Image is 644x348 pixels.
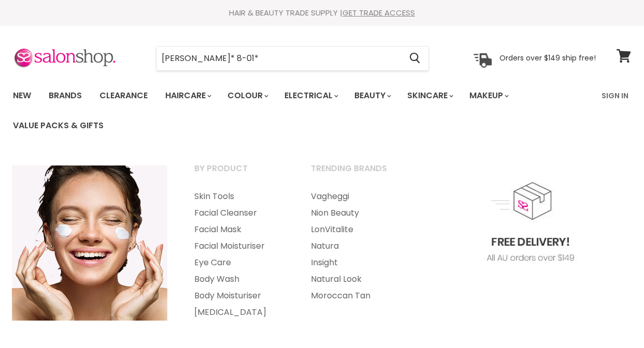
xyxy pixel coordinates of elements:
a: Trending Brands [298,160,412,186]
a: Facial Mask [181,221,296,238]
a: Colour [220,85,275,107]
a: Nion Beauty [298,205,412,221]
a: [MEDICAL_DATA] [181,304,296,321]
input: Search [156,47,401,70]
a: New [5,85,39,107]
a: Body Moisturiser [181,288,296,304]
a: Moroccan Tan [298,288,412,304]
button: Search [401,47,428,70]
a: Vagheggi [298,188,412,205]
a: Insight [298,254,412,271]
ul: Main menu [181,188,296,321]
a: By Product [181,160,296,186]
a: Clearance [92,85,155,107]
a: Skin Tools [181,188,296,205]
a: Haircare [158,85,218,107]
a: GET TRADE ACCESS [342,7,415,18]
a: Body Wash [181,271,296,288]
ul: Main menu [298,188,412,304]
p: Orders over $149 ship free! [499,53,596,63]
ul: Main menu [5,81,595,141]
a: Value Packs & Gifts [5,115,111,137]
a: Brands [41,85,90,107]
a: Facial Moisturiser [181,238,296,254]
a: Makeup [462,85,515,107]
a: LonVitalite [298,221,412,238]
a: Electrical [277,85,345,107]
a: Skincare [399,85,460,107]
a: Sign In [595,85,635,107]
a: Natural Look [298,271,412,288]
a: Natura [298,238,412,254]
a: Facial Cleanser [181,205,296,221]
form: Product [156,46,429,71]
a: Eye Care [181,254,296,271]
a: Beauty [347,85,397,107]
